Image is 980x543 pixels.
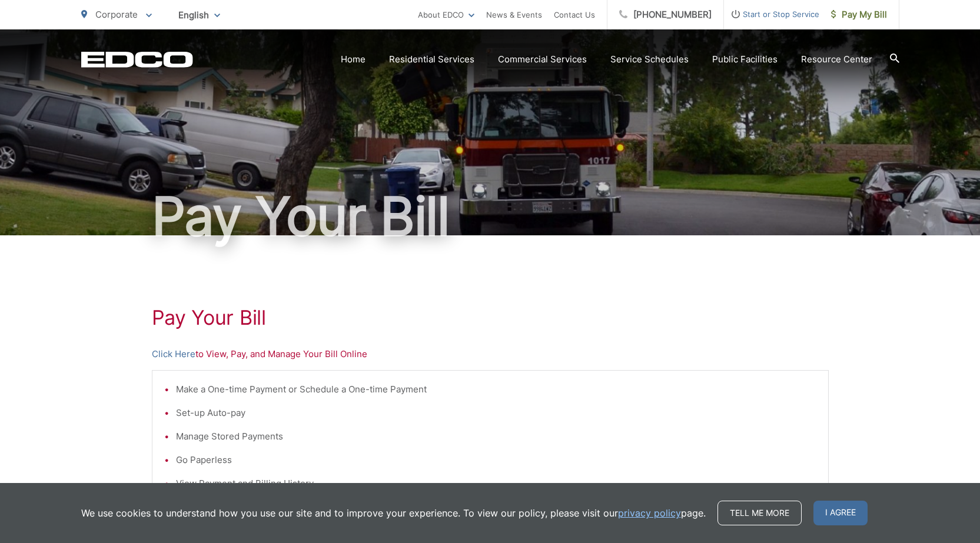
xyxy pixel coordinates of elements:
span: I agree [813,501,868,525]
span: English [170,5,229,25]
a: Home [341,52,366,66]
a: About EDCO [418,8,474,22]
h1: Pay Your Bill [152,306,829,329]
h1: Pay Your Bill [81,187,899,246]
li: Manage Stored Payments [176,429,816,444]
li: Set-up Auto-pay [176,406,816,420]
a: Commercial Services [498,52,587,66]
a: News & Events [486,8,542,22]
a: privacy policy [618,506,681,520]
a: Click Here [152,347,195,361]
span: Pay My Bill [831,8,887,22]
a: Tell me more [717,501,802,525]
p: We use cookies to understand how you use our site and to improve your experience. To view our pol... [81,506,706,520]
li: Make a One-time Payment or Schedule a One-time Payment [176,382,816,397]
a: EDCD logo. Return to the homepage. [81,51,193,68]
a: Service Schedules [610,52,689,66]
p: to View, Pay, and Manage Your Bill Online [152,347,829,361]
li: View Payment and Billing History [176,477,816,491]
li: Go Paperless [176,453,816,467]
a: Public Facilities [712,52,778,66]
span: Corporate [95,9,138,20]
a: Residential Services [389,52,474,66]
a: Resource Center [801,52,872,66]
a: Contact Us [554,8,595,22]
